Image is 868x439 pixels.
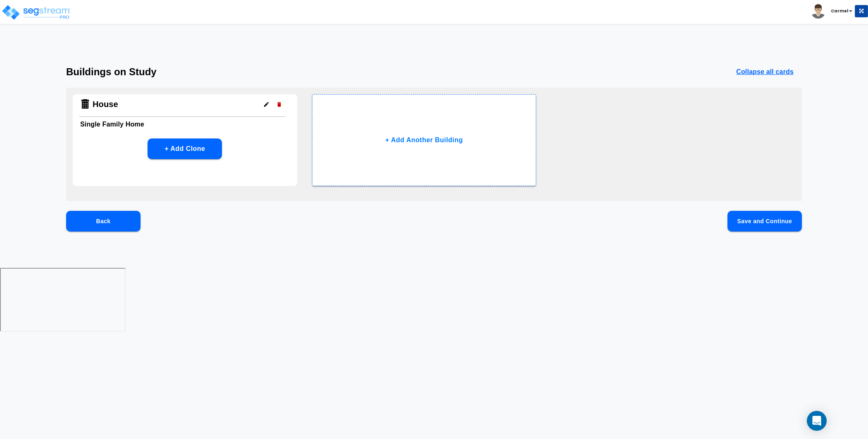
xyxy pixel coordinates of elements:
img: logo_pro_r.png [1,4,72,21]
h4: House [93,99,118,110]
button: Save and Continue [727,211,802,231]
button: Back [66,211,141,231]
div: Open Intercom Messenger [807,411,827,431]
img: Building Icon [79,98,91,110]
p: Collapse all cards [736,67,794,77]
b: Carmel [831,8,848,14]
h3: Buildings on Study [66,66,157,78]
button: + Add Another Building [312,94,537,186]
h6: Single Family Home [80,119,290,130]
button: + Add Clone [148,138,222,159]
img: avatar.png [811,4,825,19]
